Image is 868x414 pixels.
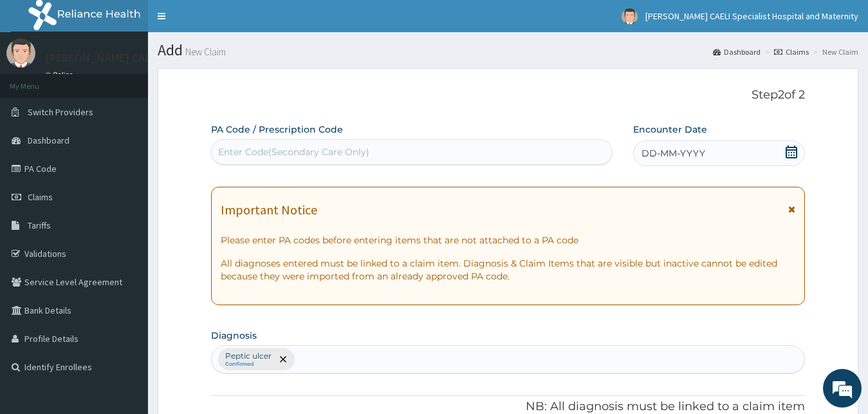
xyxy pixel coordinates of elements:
h1: Important Notice [221,203,317,217]
span: Claims [28,191,53,203]
p: Step 2 of 2 [211,88,806,102]
li: New Claim [810,46,858,57]
label: Encounter Date [633,123,707,136]
p: Peptic ulcer [225,351,272,361]
small: New Claim [183,47,226,57]
span: DD-MM-YYYY [642,147,705,160]
a: Online [45,70,76,79]
span: [PERSON_NAME] CAELI Specialist Hospital and Maternity [645,10,858,22]
p: Please enter PA codes before entering items that are not attached to a PA code [221,234,796,247]
label: Diagnosis [211,329,257,342]
p: [PERSON_NAME] CAELI Specialist Hospital and Maternity [45,52,329,64]
span: Tariffs [28,220,51,231]
span: Dashboard [28,135,69,146]
span: remove selection option [277,353,289,365]
span: Switch Providers [28,106,93,118]
small: Confirmed [225,361,272,368]
a: Claims [774,46,809,57]
img: User Image [6,39,35,68]
div: Enter Code(Secondary Care Only) [218,146,369,158]
img: User Image [622,8,638,24]
a: Dashboard [713,46,761,57]
h1: Add [158,42,858,59]
p: All diagnoses entered must be linked to a claim item. Diagnosis & Claim Items that are visible bu... [221,257,796,283]
label: PA Code / Prescription Code [211,123,343,136]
